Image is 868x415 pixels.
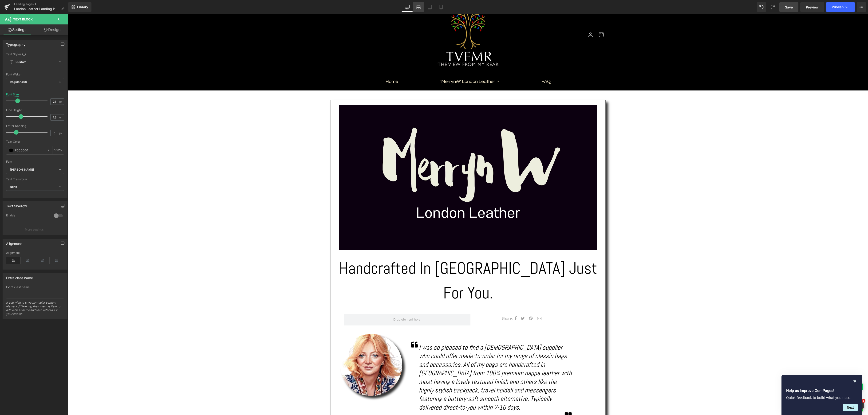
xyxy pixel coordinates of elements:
div: Alignment [6,239,22,246]
div: Text Styles [6,52,64,56]
span: Text Block [13,17,33,21]
button: More settings [3,224,67,235]
span: Save [785,5,793,10]
i: I was so pleased to find a [DEMOGRAPHIC_DATA] supplier who could offer made-to-order for my range... [351,329,504,397]
a: 'MerrynW' London Leather [351,60,452,74]
button: Next question [843,404,858,411]
span: 'MerrynW' London Leather [372,64,427,71]
span: FAQ [473,64,483,71]
a: Design [35,24,69,35]
b: None [10,185,17,188]
a: Preview [800,2,824,12]
div: Enable [6,214,49,219]
a: New Library [68,2,91,12]
div: If you wish to style particular content element differently, then use this field to add a class n... [6,301,64,319]
a: Laptop [413,2,424,12]
div: Text Transform [6,178,64,181]
div: Font Weight [6,73,64,76]
input: Color [15,148,45,153]
span: Library [77,5,88,9]
button: More [857,2,866,12]
div: Alignment [6,251,64,254]
button: Redo [768,2,777,12]
div: Line Height [6,109,64,112]
b: Custom [16,60,26,64]
span: Publish [832,5,844,9]
div: Text Shadow [6,201,27,208]
span: London Leather Landing Page [14,7,59,11]
a: Landing Pages [14,2,68,6]
span: px [59,100,63,103]
button: Undo [757,2,766,12]
a: Mobile [435,2,447,12]
a: Tablet [424,2,435,12]
span: Preview [806,5,819,10]
div: Font [6,160,64,163]
div: Typography [6,40,25,47]
div: Text Color [6,140,64,143]
p: More settings [25,227,44,232]
span: px [59,132,63,135]
div: Extra class name [6,273,33,280]
span: Home [318,64,330,71]
h1: Handcrafted In [GEOGRAPHIC_DATA] Just For You. [271,242,529,291]
a: FAQ [452,60,504,74]
div: Extra class name [6,286,64,289]
b: Regular 400 [10,80,27,84]
p: Quick feedback to build what you need. [786,395,858,400]
i: [PERSON_NAME] [10,168,34,172]
button: Hide survey [852,379,858,384]
span: 1 [862,399,865,403]
div: Help us improve GemPages! [786,379,858,411]
span: em [59,116,63,119]
div: Letter Spacing [6,124,64,128]
a: Home [296,60,351,74]
a: Desktop [402,2,413,12]
p: Share: [402,301,445,308]
button: Publish [826,2,855,12]
h2: Help us improve GemPages! [786,388,858,394]
div: % [52,146,64,154]
div: Font Size [6,93,19,96]
button: Open chatbox [783,384,796,398]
